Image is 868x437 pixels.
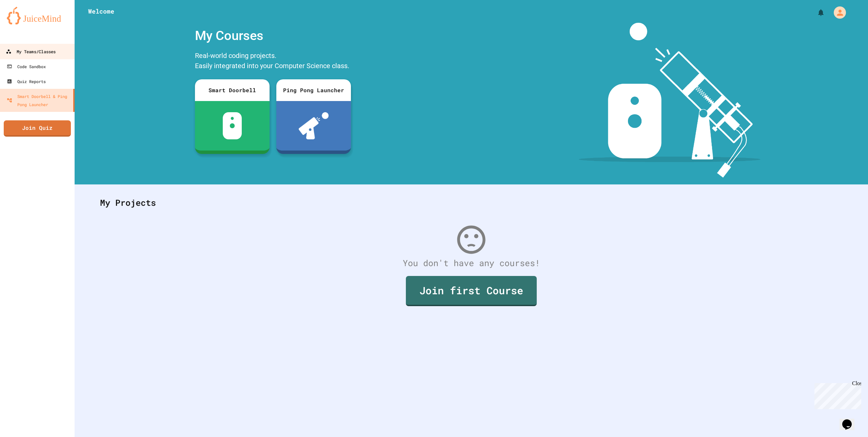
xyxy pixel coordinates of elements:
div: Smart Doorbell [195,79,270,101]
div: My Projects [93,190,849,216]
div: My Account [827,5,848,20]
div: You don't have any courses! [93,257,849,270]
a: Join first Course [406,276,537,306]
div: My Notifications [804,7,827,18]
div: Code Sandbox [7,62,46,71]
div: Smart Doorbell & Ping Pong Launcher [7,92,71,108]
img: logo-orange.svg [7,7,68,24]
img: sdb-white.svg [223,112,242,139]
div: My Courses [192,23,354,49]
div: Ping Pong Launcher [276,79,351,101]
div: My Teams/Classes [6,47,56,56]
iframe: chat widget [840,410,861,430]
div: Quiz Reports [7,77,46,85]
iframe: chat widget [812,380,861,409]
img: banner-image-my-projects.png [579,23,761,178]
div: Chat with us now!Close [3,3,47,43]
a: Join Quiz [4,120,71,137]
img: ppl-with-ball.png [299,112,329,139]
div: Real-world coding projects. Easily integrated into your Computer Science class. [192,49,354,74]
